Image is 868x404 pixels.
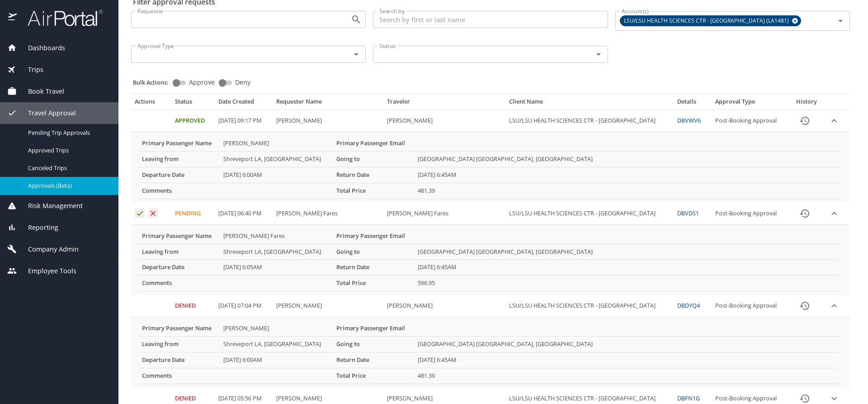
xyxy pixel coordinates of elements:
th: Date Created [215,98,273,109]
td: [DATE] 09:17 PM [215,110,273,132]
table: More info for approvals [138,321,839,384]
th: Leaving from [138,151,220,167]
th: Return Date [333,352,414,368]
td: Shreveport LA, [GEOGRAPHIC_DATA] [220,337,333,352]
button: Approve request [135,209,145,219]
button: expand row [827,114,841,128]
td: LSU/LSU HEALTH SCIENCES CTR - [GEOGRAPHIC_DATA] [505,295,674,317]
th: Comments [138,183,220,199]
button: Open [592,48,605,61]
th: Going to [333,244,414,260]
td: 481.39 [414,368,839,384]
button: History [794,295,816,317]
button: Open [350,13,363,26]
th: Departure Date [138,352,220,368]
td: [DATE] 07:04 PM [215,295,273,317]
th: Going to [333,151,414,167]
th: Total Price [333,183,414,199]
td: [PERSON_NAME] [273,295,383,317]
td: [DATE] 6:05AM [220,260,333,276]
td: [DATE] 6:45AM [414,352,839,368]
th: Departure Date [138,260,220,276]
td: Pending [171,203,215,225]
th: History [789,98,824,109]
span: Approve [189,79,215,86]
a: DBDYQ4 [677,301,700,309]
td: Approved [171,110,215,132]
th: Return Date [333,260,414,276]
th: Primary Passenger Email [333,321,414,336]
p: Bulk Actions: [133,78,176,86]
button: History [794,203,816,224]
img: icon-airportal.png [8,9,18,27]
th: Total Price [333,368,414,384]
button: Open [834,14,847,27]
span: Pending Trip Approvals [28,128,108,137]
th: Return Date [333,167,414,183]
td: Post-Booking Approval [712,110,789,132]
td: Post-Booking Approval [712,295,789,317]
td: Post-Booking Approval [712,203,789,225]
button: History [794,110,816,132]
td: [GEOGRAPHIC_DATA] [GEOGRAPHIC_DATA], [GEOGRAPHIC_DATA] [414,151,839,167]
th: Primary Passenger Name [138,321,220,336]
td: LSU/LSU HEALTH SCIENCES CTR - [GEOGRAPHIC_DATA] [505,203,674,225]
td: [PERSON_NAME] Fares [273,203,383,225]
td: [PERSON_NAME] Fares [220,228,333,244]
th: Primary Passenger Email [333,136,414,151]
td: [DATE] 6:45AM [414,260,839,276]
span: Dashboards [17,43,65,53]
th: Comments [138,368,220,384]
span: Reporting [17,223,58,233]
th: Leaving from [138,337,220,352]
td: [PERSON_NAME] [273,110,383,132]
th: Client Name [505,98,674,109]
td: [PERSON_NAME] Fares [383,203,505,225]
span: Employee Tools [17,266,76,276]
td: [GEOGRAPHIC_DATA] [GEOGRAPHIC_DATA], [GEOGRAPHIC_DATA] [414,244,839,260]
img: airportal-logo.png [18,9,103,27]
span: Approved Trips [28,146,108,155]
td: [PERSON_NAME] [220,321,333,336]
td: Shreveport LA, [GEOGRAPHIC_DATA] [220,151,333,167]
th: Details [674,98,712,109]
th: Total Price [333,276,414,291]
th: Primary Passenger Name [138,136,220,151]
th: Approval Type [712,98,789,109]
th: Primary Passenger Email [333,228,414,244]
td: 596.95 [414,276,839,291]
td: [DATE] 06:40 PM [215,203,273,225]
th: Primary Passenger Name [138,228,220,244]
td: Shreveport LA, [GEOGRAPHIC_DATA] [220,244,333,260]
th: Departure Date [138,167,220,183]
th: Requester Name [273,98,383,109]
span: Approvals (Beta) [28,181,108,190]
span: Company Admin [17,244,79,254]
span: LSU/LSU HEALTH SCIENCES CTR - [GEOGRAPHIC_DATA] (LA1481) [620,16,794,26]
th: Leaving from [138,244,220,260]
input: Search by first or last name [373,11,608,28]
table: More info for approvals [138,228,839,292]
th: Status [171,98,215,109]
span: Risk Management [17,201,83,211]
td: [DATE] 6:00AM [220,352,333,368]
th: Actions [131,98,171,109]
div: LSU/LSU HEALTH SCIENCES CTR - [GEOGRAPHIC_DATA] (LA1481) [620,15,801,26]
a: DBFN1G [677,394,700,402]
td: LSU/LSU HEALTH SCIENCES CTR - [GEOGRAPHIC_DATA] [505,110,674,132]
button: Deny request [148,209,158,219]
td: 481.39 [414,183,839,199]
td: [PERSON_NAME] [383,110,505,132]
button: Open [350,48,363,61]
a: DBVWV6 [677,116,701,124]
td: Denied [171,295,215,317]
td: [DATE] 6:45AM [414,167,839,183]
th: Going to [333,337,414,352]
table: More info for approvals [138,136,839,199]
span: Trips [17,65,43,75]
td: [DATE] 6:00AM [220,167,333,183]
span: Canceled Trips [28,164,108,172]
span: Deny [235,79,250,86]
button: expand row [827,207,841,220]
span: Travel Approval [17,108,76,118]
